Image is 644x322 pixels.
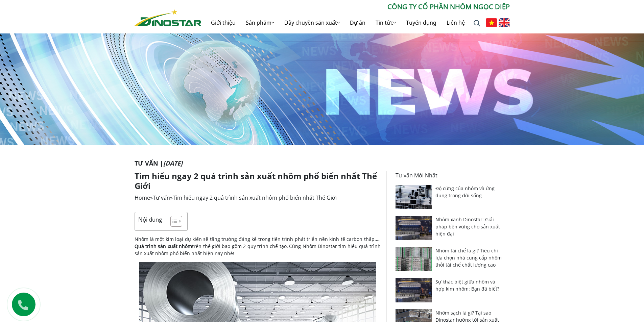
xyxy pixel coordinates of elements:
[371,12,401,33] a: Tin tức
[135,243,192,249] strong: Quá trình sản xuất nhôm
[163,159,183,167] i: [DATE]
[499,18,510,27] img: English
[435,216,500,237] a: Nhôm xanh Dinostar: Giải pháp bền vững cho sản xuất hiện đại
[138,216,162,223] p: Nội dung
[345,12,371,33] a: Dự án
[435,185,495,199] a: Độ cứng của nhôm và ứng dụng trong đời sống
[396,216,432,240] img: Nhôm xanh Dinostar: Giải pháp bền vững cho sản xuất hiện đại
[442,12,470,33] a: Liên hệ
[435,247,502,268] a: Nhôm tái chế là gì? Tiêu chí lựa chọn nhà cung cấp nhôm thỏi tái chế chất lượng cao
[135,194,150,201] a: Home
[206,12,241,33] a: Giới thiệu
[135,194,337,201] span: » »
[165,216,181,227] a: Toggle Table of Content
[474,20,480,27] img: search
[401,12,442,33] a: Tuyển dụng
[135,9,201,26] img: Nhôm Dinostar
[396,185,432,209] img: Độ cứng của nhôm và ứng dụng trong đời sống
[396,171,506,179] p: Tư vấn Mới Nhất
[396,247,432,271] img: Nhôm tái chế là gì? Tiêu chí lựa chọn nhà cung cấp nhôm thỏi tái chế chất lượng cao
[435,278,499,292] a: Sự khác biệt giữa nhôm và hợp kim nhôm: Bạn đã biết?
[201,2,510,12] p: CÔNG TY CỔ PHẦN NHÔM NGỌC DIỆP
[279,12,345,33] a: Dây chuyền sản xuất
[486,18,497,27] img: Tiếng Việt
[241,12,279,33] a: Sản phẩm
[153,194,170,201] a: Tư vấn
[135,236,381,257] p: Nhôm là một kim loại dự kiến sẽ tăng trưởng đáng kể trong tiến trình phát triển nền kinh tế carbo...
[173,194,337,201] span: Tìm hiểu ngay 2 quá trình sản xuất nhôm phổ biến nhất Thế Giới
[135,159,510,168] p: Tư vấn |
[135,171,381,191] h1: Tìm hiểu ngay 2 quá trình sản xuất nhôm phổ biến nhất Thế Giới
[396,278,432,302] img: Sự khác biệt giữa nhôm và hợp kim nhôm: Bạn đã biết?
